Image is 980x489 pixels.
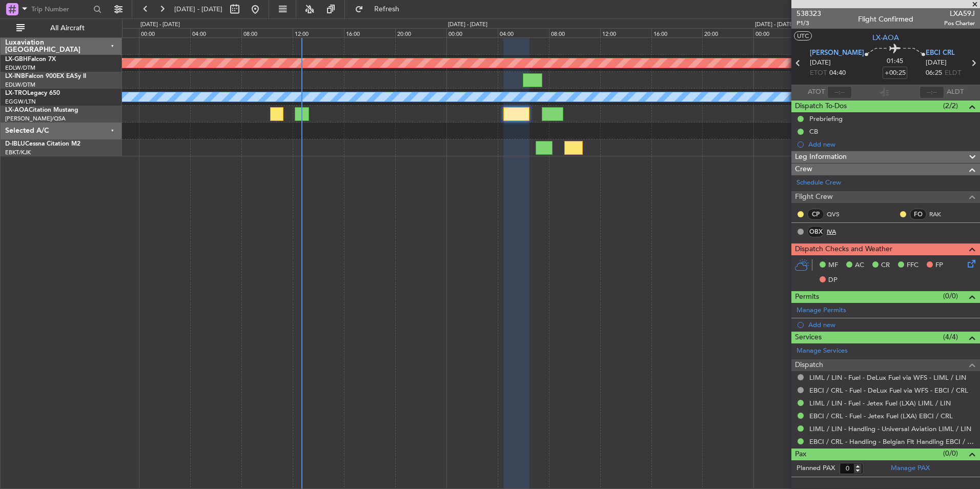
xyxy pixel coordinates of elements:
span: CR [881,260,890,271]
span: Leg Information [795,151,847,163]
span: Dispatch [795,359,823,371]
div: Prebriefing [809,114,843,123]
button: UTC [794,31,812,40]
div: Add new [808,140,975,149]
button: Refresh [350,1,412,17]
span: Permits [795,291,819,303]
span: FFC [907,260,918,271]
span: Dispatch Checks and Weather [795,243,892,255]
div: CB [809,127,818,136]
span: ATOT [808,87,825,97]
span: (0/0) [943,291,958,301]
a: EDLW/DTM [5,64,35,72]
span: D-IBLU [5,141,25,147]
div: 20:00 [702,28,753,37]
span: Pos Charter [944,19,975,28]
span: ALDT [947,87,964,97]
span: (4/4) [943,332,958,342]
div: 00:00 [753,28,805,37]
span: LXA59J [944,8,975,19]
span: Pax [795,449,806,460]
label: Planned PAX [797,463,835,474]
div: 00:00 [139,28,190,37]
span: 06:25 [926,68,942,78]
div: 04:00 [190,28,241,37]
span: LX-INB [5,73,25,79]
a: RAK [929,210,952,219]
a: EBCI / CRL - Fuel - Jetex Fuel (LXA) EBCI / CRL [809,412,953,420]
span: LX-AOA [5,107,29,113]
input: Trip Number [31,2,90,17]
span: (2/2) [943,100,958,111]
div: OBX [807,226,824,237]
a: IVA [827,227,850,236]
div: 08:00 [241,28,293,37]
div: 16:00 [344,28,395,37]
a: Manage Permits [797,305,846,316]
div: 12:00 [600,28,651,37]
a: LX-TROLegacy 650 [5,90,60,96]
div: [DATE] - [DATE] [448,21,487,29]
div: Add new [808,320,975,329]
a: LX-INBFalcon 900EX EASy II [5,73,86,79]
span: 04:40 [829,68,846,78]
span: Crew [795,164,812,175]
span: FP [935,260,943,271]
span: EBCI CRL [926,48,955,58]
span: All Aircraft [27,25,108,32]
span: 01:45 [887,56,903,67]
span: P1/3 [797,19,821,28]
div: [DATE] - [DATE] [140,21,180,29]
span: LX-AOA [872,32,899,43]
span: ETOT [810,68,827,78]
div: CP [807,209,824,220]
a: LIML / LIN - Fuel - Jetex Fuel (LXA) LIML / LIN [809,399,951,407]
div: 00:00 [446,28,498,37]
div: [DATE] - [DATE] [755,21,794,29]
a: LIML / LIN - Handling - Universal Aviation LIML / LIN [809,424,971,433]
span: [PERSON_NAME] [810,48,864,58]
a: LX-AOACitation Mustang [5,107,78,113]
a: EBKT/KJK [5,149,31,156]
a: [PERSON_NAME]/QSA [5,115,66,123]
a: Manage PAX [891,463,930,474]
a: Manage Services [797,346,848,356]
span: Flight Crew [795,191,833,203]
a: EGGW/LTN [5,98,36,106]
span: Services [795,332,822,343]
div: FO [910,209,927,220]
div: Flight Confirmed [858,14,913,25]
input: --:-- [827,86,852,98]
div: 12:00 [293,28,344,37]
div: 16:00 [651,28,703,37]
span: [DATE] [926,58,947,68]
a: D-IBLUCessna Citation M2 [5,141,80,147]
span: [DATE] [810,58,831,68]
span: [DATE] - [DATE] [174,5,222,14]
span: ELDT [945,68,961,78]
div: 20:00 [395,28,446,37]
button: All Aircraft [11,20,111,36]
span: Refresh [365,6,409,13]
a: QVS [827,210,850,219]
span: LX-GBH [5,56,28,63]
a: EBCI / CRL - Handling - Belgian Flt Handling EBCI / CRL [809,437,975,446]
a: LIML / LIN - Fuel - DeLux Fuel via WFS - LIML / LIN [809,373,966,382]
span: LX-TRO [5,90,27,96]
a: EBCI / CRL - Fuel - DeLux Fuel via WFS - EBCI / CRL [809,386,968,395]
span: AC [855,260,864,271]
span: DP [828,275,838,286]
span: (0/0) [943,448,958,459]
a: Schedule Crew [797,178,841,188]
a: EDLW/DTM [5,81,35,89]
div: 04:00 [498,28,549,37]
a: LX-GBHFalcon 7X [5,56,56,63]
span: MF [828,260,838,271]
span: 538323 [797,8,821,19]
div: 08:00 [549,28,600,37]
span: Dispatch To-Dos [795,100,847,112]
